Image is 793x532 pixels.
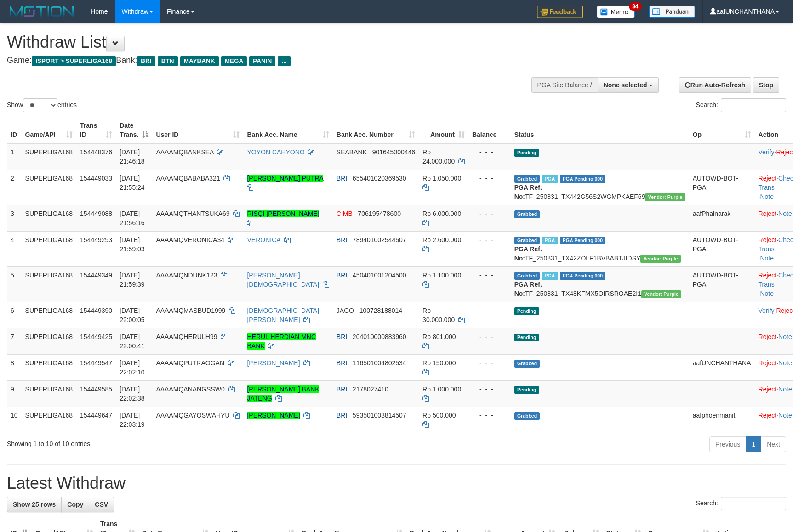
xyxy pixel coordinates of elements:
[422,175,461,182] span: Rp 1.050.000
[759,236,777,243] a: Reject
[337,210,353,217] span: CIMB
[137,56,155,66] span: BRI
[514,334,539,341] span: Pending
[7,436,324,448] div: Showing 1 to 10 of 10 entries
[120,333,145,350] span: [DATE] 22:00:41
[80,272,112,279] span: 154449349
[120,307,145,323] span: [DATE] 22:00:05
[80,359,112,367] span: 154449547
[759,210,777,217] a: Reject
[422,385,461,393] span: Rp 1.000.000
[689,354,755,380] td: aafUNCHANTHANA
[22,328,77,354] td: SUPERLIGA168
[22,380,77,407] td: SUPERLIGA168
[7,474,786,492] h1: Latest Withdraw
[649,6,695,18] img: panduan.png
[511,231,689,266] td: TF_250831_TX42ZOLF1BVBABTJIDSY
[337,333,347,340] span: BRI
[641,290,681,298] span: Vendor URL: https://trx4.1velocity.biz
[249,56,275,66] span: PANIN
[640,255,680,263] span: Vendor URL: https://trx4.1velocity.biz
[76,117,116,143] th: Trans ID: activate to sort column ascending
[80,412,112,419] span: 154449647
[359,307,402,314] span: Copy 100728188014 to clipboard
[120,385,145,402] span: [DATE] 22:02:38
[120,359,145,376] span: [DATE] 22:02:10
[372,148,415,156] span: Copy 901645000446 to clipboard
[7,98,77,112] label: Show entries
[514,281,542,297] b: PGA Ref. No:
[120,236,145,253] span: [DATE] 21:59:03
[278,56,290,66] span: ...
[422,210,461,217] span: Rp 6.000.000
[7,231,22,266] td: 4
[778,333,792,340] a: Note
[337,412,347,419] span: BRI
[542,175,558,183] span: Marked by aafheankoy
[537,6,583,18] img: Feedback.jpg
[679,77,751,93] a: Run Auto-Refresh
[7,56,519,65] h4: Game: Bank:
[514,175,540,183] span: Grabbed
[156,385,224,393] span: AAAAMQANANGSSW0
[472,358,507,368] div: - - -
[514,184,542,200] b: PGA Ref. No:
[22,266,77,302] td: SUPERLIGA168
[22,117,77,143] th: Game/API: activate to sort column ascending
[760,255,774,262] a: Note
[156,175,220,182] span: AAAAMQBABABA321
[353,359,406,367] span: Copy 116501004802534 to clipboard
[247,333,316,350] a: HERUL HERDIAN MNC BANK
[7,5,77,18] img: MOTION_logo.png
[696,497,786,510] label: Search:
[560,175,606,183] span: PGA Pending
[604,81,647,89] span: None selected
[80,307,112,314] span: 154449390
[422,148,455,165] span: Rp 24.000.000
[514,360,540,368] span: Grabbed
[156,412,229,419] span: AAAAMQGAYOSWAHYU
[353,236,406,243] span: Copy 789401002544507 to clipboard
[645,193,685,201] span: Vendor URL: https://trx4.1velocity.biz
[514,386,539,394] span: Pending
[514,210,540,218] span: Grabbed
[778,210,792,217] a: Note
[120,148,145,165] span: [DATE] 21:46:18
[689,407,755,433] td: aafphoenmanit
[7,170,22,205] td: 2
[689,205,755,231] td: aafPhalnarak
[759,333,777,340] a: Reject
[760,193,774,200] a: Note
[358,210,401,217] span: Copy 706195478600 to clipboard
[247,307,319,323] a: [DEMOGRAPHIC_DATA][PERSON_NAME]
[247,359,300,367] a: [PERSON_NAME]
[95,501,108,508] span: CSV
[7,407,22,433] td: 10
[22,170,77,205] td: SUPERLIGA168
[158,56,178,66] span: BTN
[746,436,761,452] a: 1
[337,175,347,182] span: BRI
[13,501,56,508] span: Show 25 rows
[468,117,511,143] th: Balance
[511,266,689,302] td: TF_250831_TX48KFMX5OIRSROAE2I1
[337,148,367,156] span: SEABANK
[120,175,145,191] span: [DATE] 21:55:24
[689,117,755,143] th: Op: activate to sort column ascending
[120,412,145,428] span: [DATE] 22:03:19
[514,237,540,244] span: Grabbed
[472,411,507,420] div: - - -
[472,235,507,244] div: - - -
[67,501,83,508] span: Copy
[422,333,456,340] span: Rp 801.000
[80,175,112,182] span: 154449033
[80,148,112,156] span: 154448376
[337,359,347,367] span: BRI
[511,117,689,143] th: Status
[514,412,540,420] span: Grabbed
[560,272,606,280] span: PGA Pending
[22,354,77,380] td: SUPERLIGA168
[759,272,777,279] a: Reject
[247,175,323,182] a: [PERSON_NAME] PUTRA
[247,412,300,419] a: [PERSON_NAME]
